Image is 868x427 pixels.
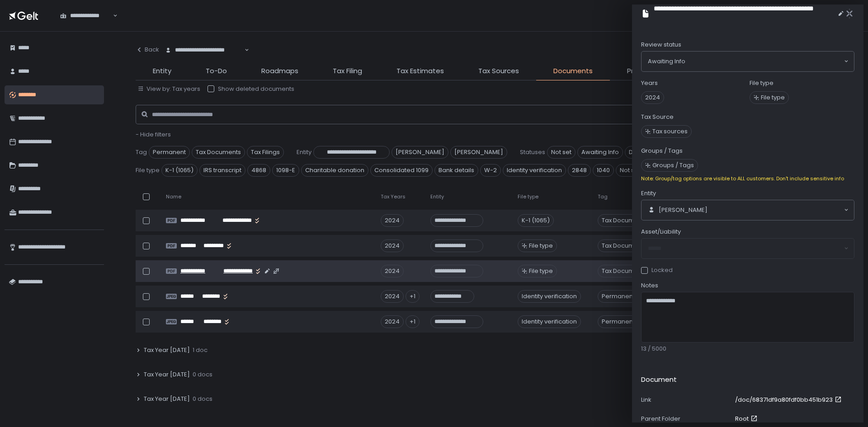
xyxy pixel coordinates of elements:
button: - Hide filters [136,131,171,139]
button: View by: Tax years [137,85,200,93]
span: Projections [627,66,665,76]
span: Roadmaps [261,66,298,76]
span: File type [761,94,785,102]
span: [PERSON_NAME] [392,146,448,159]
span: Notes [641,282,658,290]
div: Identity verification [518,315,581,328]
button: Back [136,41,159,59]
span: Bank details [434,164,478,177]
span: 2848 [568,164,591,177]
span: [PERSON_NAME] [659,206,708,214]
span: Done [625,146,649,159]
span: Tag [598,193,608,200]
div: Link [641,396,731,404]
div: Search for option [642,200,854,220]
span: Tax Year [DATE] [144,371,190,379]
span: Tax Documents [192,146,245,159]
div: Identity verification [518,290,581,303]
span: Permanent [598,315,639,328]
div: 2024 [381,315,404,328]
span: Not set [616,164,644,177]
span: Tax Year [DATE] [144,395,190,403]
span: Consolidated 1099 [370,164,433,177]
span: Tag [136,148,147,156]
span: Tax Documents [598,265,651,277]
span: Tax Estimates [396,66,444,76]
span: Entity [153,66,171,76]
span: Permanent [598,290,639,303]
span: File type [529,242,553,250]
span: W-2 [480,164,501,177]
span: Awaiting Info [648,57,685,66]
label: Groups / Tags [641,147,683,155]
span: Permanent [149,146,190,159]
input: Search for option [685,57,843,66]
span: Tax Documents [598,214,651,227]
span: Tax sources [652,127,688,136]
span: 1040 [593,164,614,177]
span: Entity [430,193,444,200]
span: - Hide filters [136,130,171,139]
span: Identity verification [503,164,566,177]
div: K-1 (1065) [518,214,554,227]
span: Tax Filing [333,66,362,76]
span: 0 docs [193,395,212,403]
div: 2024 [381,290,404,303]
div: Search for option [54,6,118,25]
div: Note: Group/tag options are visible to ALL customers. Don't include sensitive info [641,175,854,182]
span: 2024 [641,91,664,104]
div: 2024 [381,265,404,277]
span: Tax Documents [598,239,651,252]
label: Tax Source [641,113,674,121]
span: 4868 [247,164,270,177]
span: Entity [641,189,656,197]
span: Charitable donation [301,164,368,177]
span: 1098-E [272,164,299,177]
span: Tax Sources [478,66,519,76]
a: /doc/68371df9a80fdf0bb451b923 [735,396,844,404]
span: Awaiting Info [577,146,623,159]
span: File type [518,193,538,200]
span: [PERSON_NAME] [450,146,507,159]
span: Not set [547,146,576,159]
span: File type [136,166,160,174]
a: Root [735,415,759,423]
span: Tax Years [381,193,406,200]
div: +1 [406,290,420,303]
div: 13 / 5000 [641,345,854,353]
div: Back [136,46,159,54]
div: +1 [406,315,420,328]
span: IRS transcript [199,164,245,177]
span: Tax Filings [247,146,284,159]
span: Entity [297,148,311,156]
span: Review status [641,41,681,49]
span: Asset/Liability [641,228,681,236]
span: Groups / Tags [652,161,694,169]
span: 0 docs [193,371,212,379]
span: File type [529,267,553,275]
div: 2024 [381,214,404,227]
span: To-Do [206,66,227,76]
div: Search for option [159,41,249,60]
span: K-1 (1065) [161,164,198,177]
span: Statuses [520,148,545,156]
span: 1 doc [193,346,208,354]
div: 2024 [381,239,404,252]
div: Parent Folder [641,415,731,423]
div: Search for option [642,52,854,71]
span: Documents [553,66,593,76]
input: Search for option [112,11,112,20]
span: Tax Year [DATE] [144,346,190,354]
label: File type [750,79,774,87]
span: Name [166,193,181,200]
label: Years [641,79,658,87]
input: Search for option [708,206,843,215]
h2: Document [641,375,677,385]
